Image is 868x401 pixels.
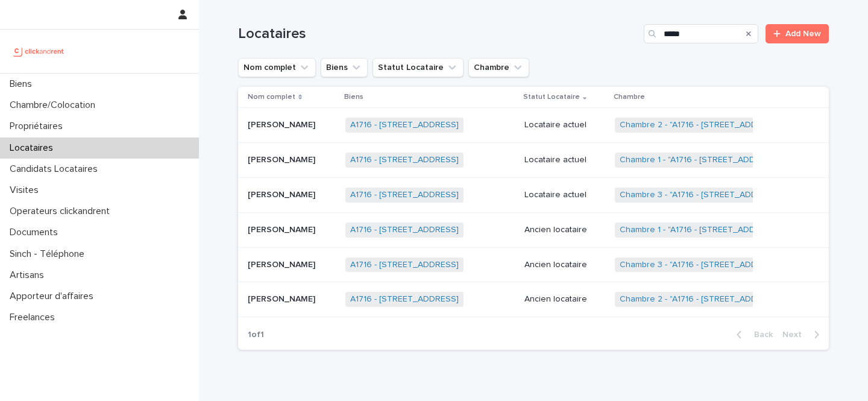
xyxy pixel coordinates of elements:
p: [PERSON_NAME] [248,292,318,305]
p: Visites [5,185,48,196]
button: Nom complet [238,58,316,77]
p: [PERSON_NAME] [248,118,318,130]
a: Chambre 1 - "A1716 - [STREET_ADDRESS]" [620,155,782,165]
p: Freelances [5,312,64,323]
p: Operateurs clickandrent [5,206,119,217]
p: Locataires [5,142,63,154]
p: Candidats Locataires [5,163,107,175]
span: Back [747,330,773,339]
img: UCB0brd3T0yccxBKYDjQ [10,39,68,63]
tr: [PERSON_NAME][PERSON_NAME] A1716 - [STREET_ADDRESS] Locataire actuelChambre 3 - "A1716 - [STREET_... [238,177,829,212]
p: Chambre/Colocation [5,99,105,111]
p: Locataire actuel [524,190,605,200]
a: A1716 - [STREET_ADDRESS] [350,190,459,200]
p: [PERSON_NAME] [248,223,318,235]
tr: [PERSON_NAME][PERSON_NAME] A1716 - [STREET_ADDRESS] Ancien locataireChambre 1 - "A1716 - [STREET_... [238,212,829,247]
p: Nom complet [248,90,295,104]
p: Biens [5,78,42,90]
a: Chambre 2 - "A1716 - [STREET_ADDRESS]" [620,120,784,130]
p: Ancien locataire [524,225,605,235]
p: 1 of 1 [238,320,274,350]
p: Locataire actuel [524,155,605,165]
a: A1716 - [STREET_ADDRESS] [350,225,459,235]
a: Chambre 1 - "A1716 - [STREET_ADDRESS]" [620,225,782,235]
a: A1716 - [STREET_ADDRESS] [350,260,459,270]
p: Chambre [614,90,645,104]
span: Add New [785,30,821,38]
tr: [PERSON_NAME][PERSON_NAME] A1716 - [STREET_ADDRESS] Locataire actuelChambre 2 - "A1716 - [STREET_... [238,108,829,143]
p: Documents [5,227,68,238]
p: Ancien locataire [524,260,605,270]
a: A1716 - [STREET_ADDRESS] [350,294,459,305]
p: Apporteur d'affaires [5,291,103,302]
button: Back [727,329,778,340]
a: Chambre 3 - "A1716 - [STREET_ADDRESS]" [620,260,784,270]
tr: [PERSON_NAME][PERSON_NAME] A1716 - [STREET_ADDRESS] Ancien locataireChambre 3 - "A1716 - [STREET_... [238,247,829,282]
p: Artisans [5,270,54,281]
a: Chambre 2 - "A1716 - [STREET_ADDRESS]" [620,294,784,305]
p: Propriétaires [5,121,72,132]
button: Statut Locataire [373,58,464,77]
span: Next [782,330,809,339]
h1: Locataires [238,25,639,43]
p: Sinch - Téléphone [5,248,94,260]
tr: [PERSON_NAME][PERSON_NAME] A1716 - [STREET_ADDRESS] Locataire actuelChambre 1 - "A1716 - [STREET_... [238,143,829,178]
p: [PERSON_NAME] [248,188,318,200]
button: Next [778,329,829,340]
a: Chambre 3 - "A1716 - [STREET_ADDRESS]" [620,190,784,200]
a: A1716 - [STREET_ADDRESS] [350,155,459,165]
a: A1716 - [STREET_ADDRESS] [350,120,459,130]
p: [PERSON_NAME] [248,257,318,270]
a: Add New [766,24,829,43]
button: Chambre [468,58,529,77]
p: Biens [344,90,363,104]
input: Search [644,24,758,43]
p: Ancien locataire [524,294,605,305]
p: [PERSON_NAME] [248,153,318,165]
p: Locataire actuel [524,120,605,130]
tr: [PERSON_NAME][PERSON_NAME] A1716 - [STREET_ADDRESS] Ancien locataireChambre 2 - "A1716 - [STREET_... [238,282,829,317]
button: Biens [321,58,368,77]
p: Statut Locataire [523,90,580,104]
